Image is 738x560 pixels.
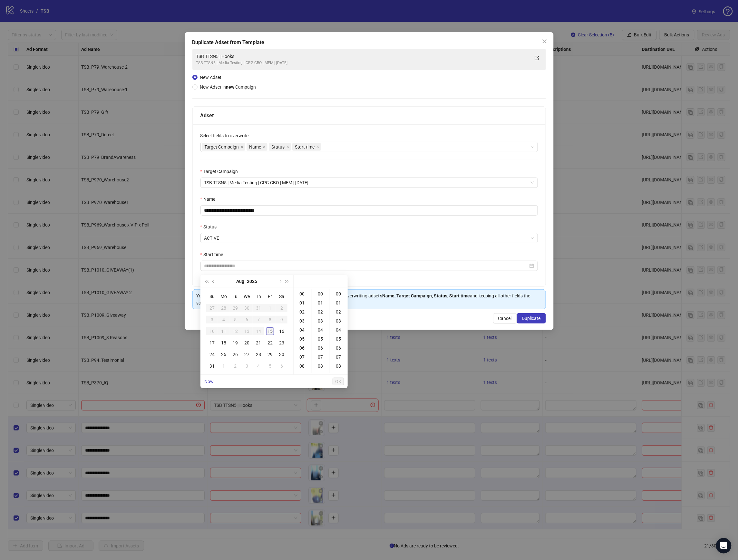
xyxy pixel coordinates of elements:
button: Next year (Control + right) [284,275,291,288]
div: TSB TTSN5 | Hooks [196,53,529,60]
div: 06 [295,343,310,352]
td: 2025-09-02 [229,360,241,372]
div: 24 [208,351,216,358]
div: 4 [220,316,228,323]
td: 2025-07-27 [206,302,218,314]
span: Status [272,143,285,150]
button: Last year (Control + left) [203,275,210,288]
td: 2025-08-22 [264,337,276,349]
span: close [542,39,547,44]
div: 05 [331,334,347,343]
div: 01 [295,298,310,307]
div: 11 [220,327,228,335]
td: 2025-09-06 [276,360,287,372]
div: 07 [331,352,347,362]
div: 28 [220,304,228,312]
div: 03 [331,316,347,325]
div: 00 [331,289,347,298]
td: 2025-09-01 [218,360,229,372]
div: 07 [295,352,310,362]
div: 02 [331,307,347,316]
div: 16 [278,327,286,335]
strong: new [226,84,235,90]
div: 03 [313,316,329,325]
span: close [286,145,289,149]
div: 9 [278,316,286,323]
div: 3 [243,362,251,370]
div: Duplicate Adset from Template [192,39,546,46]
label: Target Campaign [200,168,242,175]
td: 2025-08-04 [218,314,229,325]
td: 2025-09-03 [241,360,253,372]
div: 30 [243,304,251,312]
div: 23 [278,339,286,347]
td: 2025-07-28 [218,302,229,314]
strong: Name, Target Campaign, Status, Start time [383,293,470,298]
div: 27 [243,351,251,358]
td: 2025-08-07 [253,314,264,325]
div: 04 [313,325,329,334]
td: 2025-08-20 [241,337,253,349]
th: Mo [218,291,229,302]
div: 19 [231,339,239,347]
td: 2025-07-31 [253,302,264,314]
div: 29 [231,304,239,312]
td: 2025-08-06 [241,314,253,325]
td: 2025-08-24 [206,349,218,360]
button: Next month (PageDown) [276,275,283,288]
span: close [240,145,244,149]
div: 22 [266,339,274,347]
div: 2 [278,304,286,312]
td: 2025-09-04 [253,360,264,372]
div: 08 [295,362,310,371]
th: Th [253,291,264,302]
td: 2025-08-01 [264,302,276,314]
div: 29 [266,351,274,358]
td: 2025-08-25 [218,349,229,360]
div: 3 [208,316,216,323]
td: 2025-08-18 [218,337,229,349]
input: Start time [204,262,528,269]
div: 00 [295,289,310,298]
div: 20 [243,339,251,347]
button: Close [539,36,550,46]
span: Status [269,143,291,151]
div: 04 [295,325,310,334]
div: Open Intercom Messenger [716,538,732,554]
div: 08 [331,362,347,371]
div: 03 [295,316,310,325]
div: 31 [255,304,262,312]
div: 28 [255,351,262,358]
div: 1 [220,362,228,370]
a: Now [204,379,214,384]
label: Select fields to overwrite [200,132,253,139]
div: 15 [266,327,274,335]
div: 12 [231,327,239,335]
div: 04 [331,325,347,334]
div: 02 [295,307,310,316]
div: 09 [313,371,329,380]
div: TSB TTSN5 | Media Testing | CPG CBO | MEM | [DATE] [196,60,529,66]
button: Duplicate [517,313,546,323]
div: 06 [313,343,329,352]
button: Choose a year [247,275,257,288]
div: 2 [231,362,239,370]
label: Status [200,223,221,230]
td: 2025-08-31 [206,360,218,372]
div: You are about to the selected adset without any ads, overwriting adset's and keeping all other fi... [197,292,542,306]
div: 01 [331,298,347,307]
span: close [263,145,266,149]
div: 21 [255,339,262,347]
td: 2025-08-19 [229,337,241,349]
td: 2025-08-29 [264,349,276,360]
label: Start time [200,251,227,258]
td: 2025-08-15 [264,325,276,337]
td: 2025-08-17 [206,337,218,349]
div: 25 [220,351,228,358]
span: Duplicate [522,316,541,321]
div: 5 [266,362,274,370]
td: 2025-07-30 [241,302,253,314]
button: Cancel [493,313,517,323]
div: 13 [243,327,251,335]
th: Su [206,291,218,302]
